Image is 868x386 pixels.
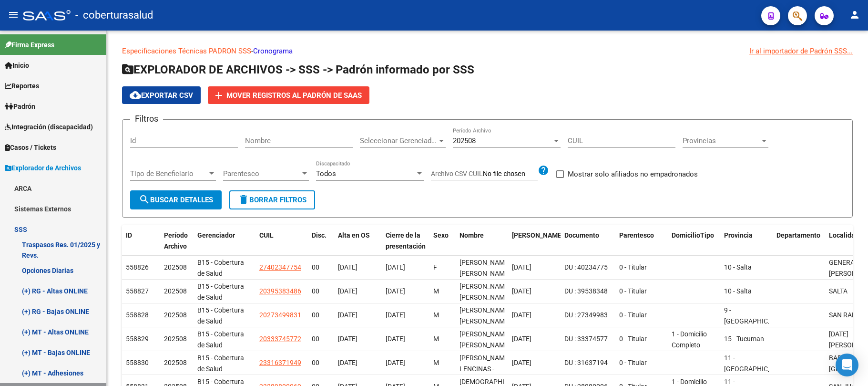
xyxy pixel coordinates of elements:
span: B15 - Cobertura de Salud [197,259,244,277]
span: Padrón [5,101,35,112]
span: CUIL [259,231,274,239]
span: [DATE] [512,287,531,295]
mat-icon: search [139,194,150,205]
span: [PERSON_NAME] LENCINAS -[PERSON_NAME] [460,354,511,384]
span: F [433,263,437,271]
span: SAN RAFAEL [829,311,867,319]
span: ID [126,231,132,239]
span: 20333745772 [259,335,301,343]
datatable-header-cell: CUIL [255,225,308,257]
span: 11 - [GEOGRAPHIC_DATA][PERSON_NAME] [724,354,788,384]
span: 9 - [GEOGRAPHIC_DATA] [724,306,788,325]
span: Integración (discapacidad) [5,122,93,132]
span: [DATE] [338,311,357,319]
span: [DATE] [338,263,357,271]
span: 558829 [126,335,149,343]
span: [DATE] [338,359,357,366]
span: Provincia [724,231,753,239]
span: Sexo [433,231,449,239]
span: Parentesco [619,231,654,239]
span: B15 - Cobertura de Salud [197,354,244,373]
mat-icon: delete [238,194,249,205]
span: Reportes [5,81,39,91]
button: Exportar CSV [122,86,201,104]
span: Período Archivo [164,231,188,250]
span: Cierre de la presentación [386,231,426,250]
button: Buscar Detalles [130,190,222,209]
span: 15 - Tucuman [724,335,764,343]
h3: Filtros [130,112,163,125]
mat-icon: person [849,9,860,21]
span: Explorador de Archivos [5,163,81,173]
span: 10 - Salta [724,287,752,295]
span: Mover registros al PADRÓN de SAAS [226,91,362,100]
span: 23316371949 [259,359,301,366]
span: Parentesco [223,169,300,178]
span: 20395383486 [259,287,301,295]
span: 202508 [453,136,476,145]
span: DU : 39538348 [564,287,608,295]
span: [PERSON_NAME] [PERSON_NAME] [460,259,511,277]
span: Gerenciador [197,231,235,239]
span: Disc. [312,231,327,239]
input: Archivo CSV CUIL [483,170,538,178]
mat-icon: add [213,90,225,101]
span: M [433,311,439,319]
datatable-header-cell: Sexo [429,225,456,257]
span: 202508 [164,359,187,366]
span: 202508 [164,287,187,295]
span: 558828 [126,311,149,319]
span: DU : 33374577 [564,335,608,343]
span: [PERSON_NAME]. [512,231,565,239]
datatable-header-cell: Período Archivo [160,225,194,257]
span: [DATE] [386,335,405,343]
div: 00 [312,357,330,368]
p: - [122,46,853,56]
span: B15 - Cobertura de Salud [197,282,244,301]
mat-icon: help [538,165,549,176]
span: SALTA [829,287,848,295]
datatable-header-cell: Nombre [456,225,508,257]
span: 558827 [126,287,149,295]
a: Cronograma [253,47,293,55]
datatable-header-cell: Disc. [308,225,334,257]
span: Nombre [460,231,484,239]
span: DU : 27349983 [564,311,608,319]
datatable-header-cell: Parentesco [615,225,668,257]
span: 0 - Titular [619,311,647,319]
span: 558830 [126,359,149,366]
span: [PERSON_NAME] [PERSON_NAME] [460,330,511,349]
span: [DATE] [386,287,405,295]
span: [DATE] [386,263,405,271]
span: Provincias [683,136,760,145]
div: 00 [312,286,330,297]
span: Localidad [829,231,859,239]
div: 00 [312,310,330,321]
span: 10 - Salta [724,263,752,271]
span: Borrar Filtros [238,196,306,204]
span: [DATE] [338,287,357,295]
button: Mover registros al PADRÓN de SAAS [208,86,369,104]
datatable-header-cell: Provincia [720,225,773,257]
span: Documento [564,231,599,239]
div: 00 [312,334,330,344]
span: Inicio [5,60,29,71]
span: Casos / Tickets [5,142,56,153]
span: Archivo CSV CUIL [431,170,483,177]
span: EXPLORADOR DE ARCHIVOS -> SSS -> Padrón informado por SSS [122,63,474,76]
datatable-header-cell: Alta en OS [334,225,382,257]
datatable-header-cell: Documento [561,225,615,257]
span: B15 - Cobertura de Salud [197,330,244,349]
div: 00 [312,262,330,273]
span: M [433,287,439,295]
div: Ir al importador de Padrón SSS... [749,46,853,56]
span: [PERSON_NAME] [PERSON_NAME] [460,282,511,301]
span: 0 - Titular [619,359,647,366]
button: Borrar Filtros [229,190,315,209]
span: Departamento [776,231,820,239]
span: Exportar CSV [130,91,193,100]
datatable-header-cell: Gerenciador [194,225,255,257]
span: 0 - Titular [619,263,647,271]
span: 202508 [164,311,187,319]
span: DomicilioTipo [672,231,714,239]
